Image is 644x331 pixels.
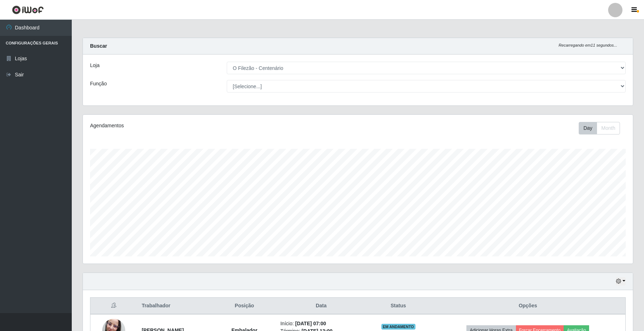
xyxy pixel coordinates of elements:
strong: Buscar [90,43,107,49]
th: Status [366,298,431,315]
li: Início: [280,320,362,327]
i: Recarregando em 11 segundos... [559,43,617,47]
span: EM ANDAMENTO [381,324,415,330]
button: Month [597,122,620,134]
div: First group [579,122,620,134]
th: Data [276,298,366,315]
label: Loja [90,62,99,69]
div: Agendamentos [90,122,307,129]
div: Toolbar with button groups [579,122,626,134]
th: Opções [431,298,626,315]
th: Trabalhador [137,298,213,315]
button: Day [579,122,597,134]
img: CoreUI Logo [12,5,44,14]
label: Função [90,80,107,88]
th: Posição [213,298,276,315]
time: [DATE] 07:00 [295,321,326,326]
